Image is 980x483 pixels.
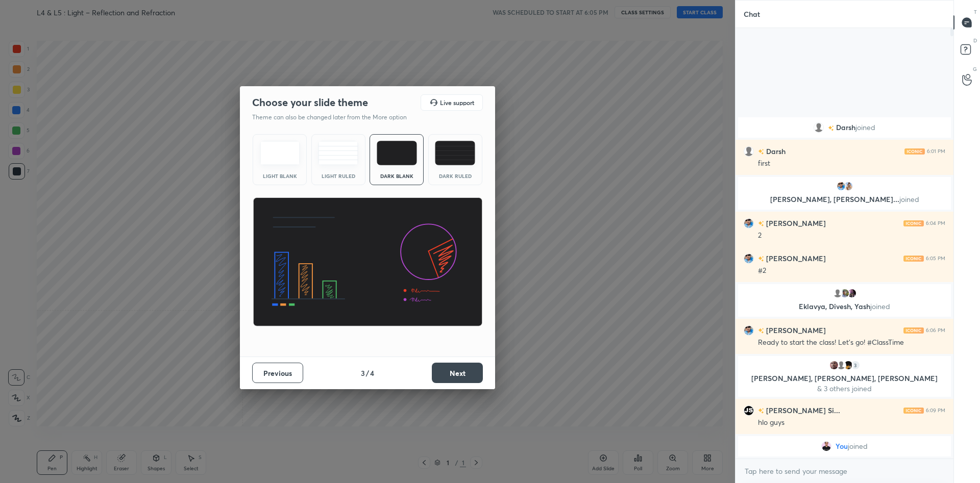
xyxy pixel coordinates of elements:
[836,181,846,191] img: ba29b64b735c450ca487a7f923fcf9ca.jpg
[973,37,977,44] p: D
[252,113,418,122] p: Theme can also be changed later from the More option
[926,408,945,414] div: 6:09 PM
[904,148,925,155] img: iconic-light.a09c19a4.png
[435,173,476,179] div: Dark Ruled
[870,301,890,311] span: joined
[736,115,953,459] div: grid
[370,368,374,378] h4: 4
[926,220,945,226] div: 6:04 PM
[736,1,768,28] p: Chat
[903,327,924,334] img: iconic-light.a09c19a4.png
[758,159,945,169] div: first
[832,288,843,298] img: default.png
[744,325,754,336] img: ba29b64b735c450ca487a7f923fcf9ca.jpg
[366,368,369,378] h4: /
[903,220,924,226] img: iconic-light.a09c19a4.png
[973,65,977,73] p: G
[744,302,945,311] p: Eklavya, Divesh, Yash
[744,146,754,157] img: default.png
[926,256,945,262] div: 6:05 PM
[361,368,365,378] h4: 3
[744,374,945,383] p: [PERSON_NAME], [PERSON_NAME], [PERSON_NAME]
[252,96,368,109] h2: Choose your slide theme
[840,288,850,298] img: 2e4f9fc7c2904b83aa5842444e14e98f.jpg
[744,385,945,393] p: & 3 others joined
[376,173,417,179] div: Dark Blank
[253,197,483,327] img: darkThemeBanner.d06ce4a2.svg
[764,325,826,336] h6: [PERSON_NAME]
[836,442,848,450] span: You
[432,363,483,383] button: Next
[850,360,861,370] div: 3
[744,405,754,416] img: 9fb6c8661b0a4d67a8acdc59f215526c.png
[435,141,475,165] img: darkRuledTheme.de295e13.svg
[764,253,826,264] h6: [PERSON_NAME]
[927,148,945,155] div: 6:01 PM
[829,360,839,370] img: 56929b152c2d4a939beb6cd7cc3727ee.jpg
[744,195,945,204] p: [PERSON_NAME], [PERSON_NAME]...
[440,99,474,106] h5: Live support
[974,8,977,16] p: T
[260,141,300,165] img: lightTheme.e5ed3b09.svg
[758,231,945,241] div: 2
[758,328,764,334] img: no-rating-badge.077c3623.svg
[318,141,358,165] img: lightRuledTheme.5fabf969.svg
[843,181,853,191] img: 24bc8b0a023e4a6c9e4561cb31acd67f.jpg
[259,173,300,179] div: Light Blank
[744,218,754,228] img: ba29b64b735c450ca487a7f923fcf9ca.jpg
[855,123,875,132] span: joined
[758,149,764,155] img: no-rating-badge.077c3623.svg
[903,256,924,262] img: iconic-light.a09c19a4.png
[836,360,846,370] img: default.png
[318,173,359,179] div: Light Ruled
[899,194,919,204] span: joined
[764,218,826,228] h6: [PERSON_NAME]
[758,418,945,428] div: hlo guys
[758,256,764,262] img: no-rating-badge.077c3623.svg
[836,123,855,132] span: Darsh
[926,327,945,334] div: 6:06 PM
[377,141,417,165] img: darkTheme.f0cc69e5.svg
[758,266,945,276] div: #2
[821,441,831,451] img: 3f984c270fec4109a57ddb5a4f02100d.jpg
[764,405,840,416] h6: [PERSON_NAME] Si...
[848,442,868,450] span: joined
[758,221,764,226] img: no-rating-badge.077c3623.svg
[903,408,924,414] img: iconic-light.a09c19a4.png
[847,288,857,298] img: 7ae911033c43418f9a8daef2612bc337.jpg
[758,338,945,348] div: Ready to start the class! Let’s go! #ClassTime
[843,360,853,370] img: da50007a3c8f4ab3b7f519488119f2e9.jpg
[252,363,303,383] button: Previous
[758,408,764,414] img: no-rating-badge.077c3623.svg
[764,146,786,157] h6: Darsh
[814,122,824,133] img: default.png
[828,125,834,131] img: no-rating-badge.077c3623.svg
[744,253,754,264] img: ba29b64b735c450ca487a7f923fcf9ca.jpg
